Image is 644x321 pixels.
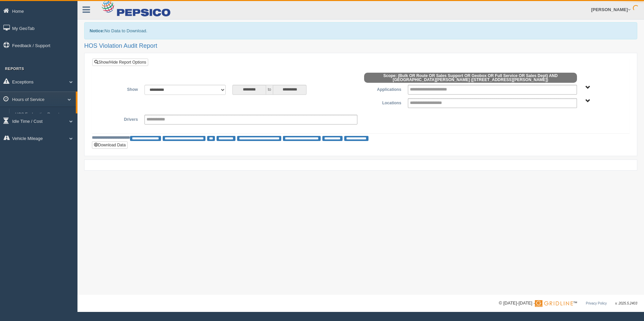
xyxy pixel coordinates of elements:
[97,115,141,123] label: Drivers
[84,43,637,49] h2: HOS Violation Audit Report
[499,300,637,307] div: © [DATE]-[DATE] - ™
[84,22,637,39] div: No Data to Download.
[364,73,577,83] span: Scope: (Bulk OR Route OR Sales Support OR Geobox OR Full Service OR Sales Dept) AND [GEOGRAPHIC_D...
[266,85,273,95] span: to
[12,109,76,121] a: HOS Explanation Reports
[615,301,637,305] span: v. 2025.5.2403
[92,59,148,66] a: Show/Hide Report Options
[361,98,405,106] label: Locations
[361,85,405,93] label: Applications
[92,141,128,149] button: Download Data
[90,28,104,33] b: Notice:
[97,85,141,93] label: Show
[586,301,607,305] a: Privacy Policy
[535,300,573,307] img: Gridline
